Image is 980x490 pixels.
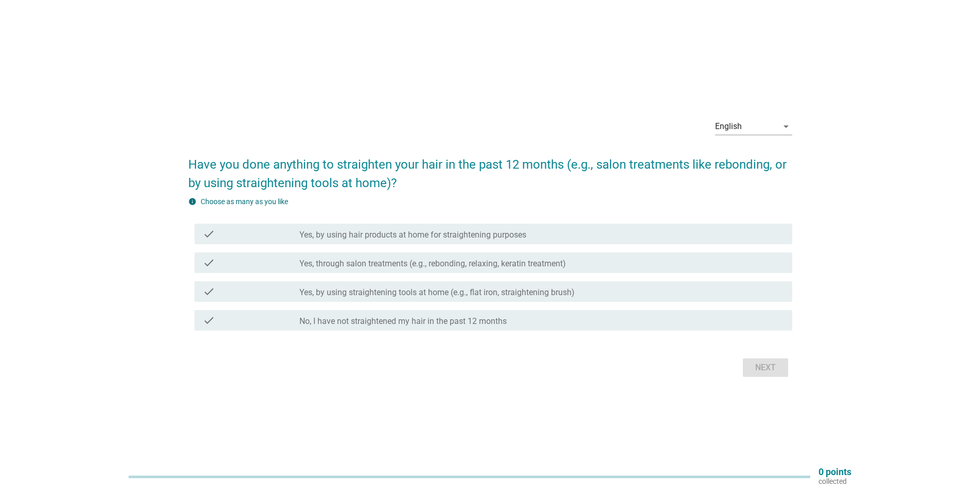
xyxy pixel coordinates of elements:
label: No, I have not straightened my hair in the past 12 months [299,316,507,326]
i: info [188,197,197,206]
p: collected [818,477,851,486]
i: check [203,257,215,269]
h2: Have you done anything to straighten your hair in the past 12 months (e.g., salon treatments like... [188,145,792,192]
label: Yes, by using hair products at home for straightening purposes [299,230,526,240]
div: English [715,122,742,131]
i: check [203,285,215,298]
p: 0 points [818,467,851,477]
label: Choose as many as you like [201,197,288,206]
label: Yes, by using straightening tools at home (e.g., flat iron, straightening brush) [299,287,575,298]
i: check [203,314,215,326]
label: Yes, through salon treatments (e.g., rebonding, relaxing, keratin treatment) [299,259,566,269]
i: check [203,228,215,240]
i: arrow_drop_down [780,120,792,133]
